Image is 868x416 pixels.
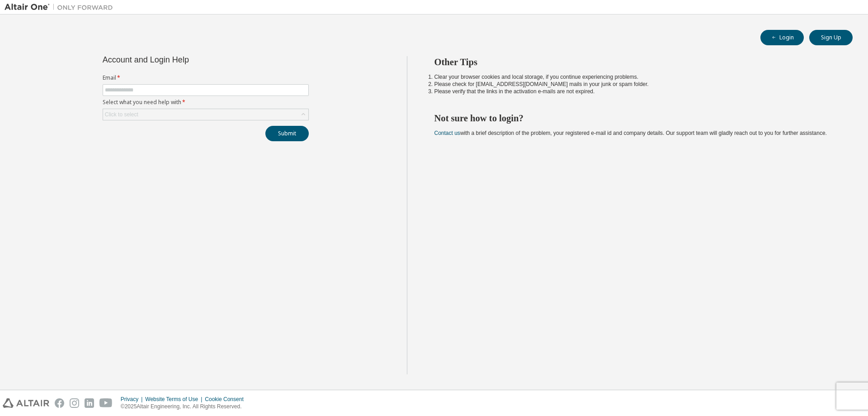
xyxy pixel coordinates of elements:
img: linkedin.svg [85,398,94,408]
button: Sign Up [809,30,853,45]
label: Select what you need help with [103,99,309,106]
p: © 2025 Altair Engineering, Inc. All Rights Reserved. [121,403,249,411]
img: youtube.svg [99,398,113,408]
li: Please check for [EMAIL_ADDRESS][DOMAIN_NAME] mails in your junk or spam folder. [434,81,837,88]
div: Cookie Consent [205,396,249,403]
span: with a brief description of the problem, your registered e-mail id and company details. Our suppo... [434,130,827,136]
div: Account and Login Help [103,56,268,63]
img: altair_logo.svg [3,398,49,408]
div: Privacy [121,396,145,403]
img: Altair One [5,3,118,12]
button: Login [760,30,804,45]
li: Please verify that the links in the activation e-mails are not expired. [434,88,837,95]
img: facebook.svg [55,398,64,408]
label: Email [103,74,309,81]
img: instagram.svg [70,398,79,408]
h2: Other Tips [434,56,837,68]
div: Website Terms of Use [145,396,205,403]
div: Click to select [103,109,308,120]
h2: Not sure how to login? [434,112,837,124]
li: Clear your browser cookies and local storage, if you continue experiencing problems. [434,73,837,81]
div: Click to select [105,111,138,118]
button: Submit [265,126,309,141]
a: Contact us [434,130,460,136]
